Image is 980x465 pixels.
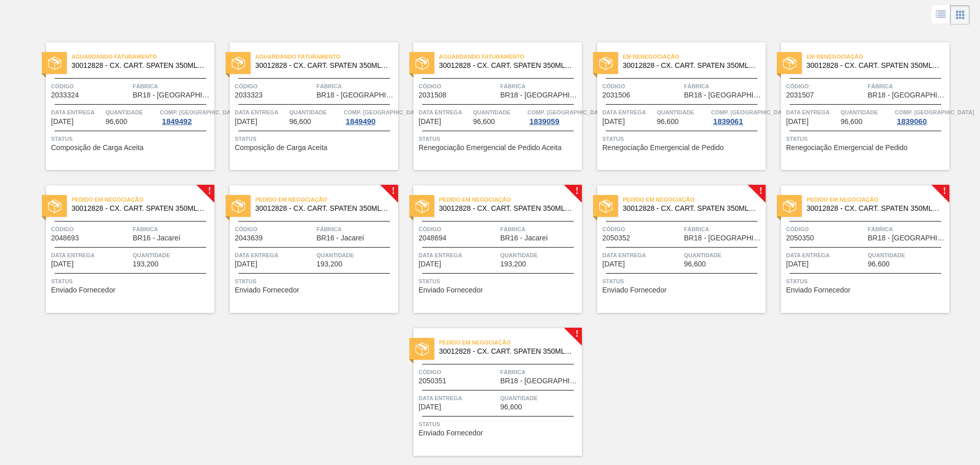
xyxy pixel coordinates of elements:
[160,107,212,126] a: Comp. [GEOGRAPHIC_DATA]1849492
[51,250,130,260] span: Data Entrega
[316,91,396,99] span: BR18 - Pernambuco
[419,276,579,286] span: Status
[684,234,763,242] span: BR18 - Pernambuco
[500,250,579,260] span: Quantidade
[599,200,612,213] img: status
[766,185,949,313] a: !statusPedido em Negociação30012828 - CX. CART. SPATEN 350ML C12 429Código2050350FábricaBR18 - [G...
[51,81,130,91] span: Código
[783,200,796,213] img: status
[419,367,498,377] span: Código
[133,234,180,242] span: BR16 - Jacareí
[106,118,128,126] span: 96,600
[235,224,314,234] span: Código
[786,81,865,91] span: Código
[602,234,630,242] span: 2050352
[841,118,863,126] span: 96,600
[235,81,314,91] span: Código
[582,185,766,313] a: !statusPedido em Negociação30012828 - CX. CART. SPATEN 350ML C12 429Código2050352FábricaBR18 - [G...
[255,194,398,205] span: Pedido em Negociação
[500,81,579,91] span: Fábrica
[71,205,206,212] span: 30012828 - CX. CART. SPATEN 350ML C12 429
[786,118,808,126] span: 12/11/2025
[31,42,214,170] a: statusAguardando Faturamento30012828 - CX. CART. SPATEN 350ML C12 429Código2033324FábricaBR18 - [...
[500,91,579,99] span: BR18 - Pernambuco
[439,205,574,212] span: 30012828 - CX. CART. SPATEN 350ML C12 429
[473,118,495,126] span: 96,600
[51,234,79,242] span: 2048693
[602,107,654,117] span: Data Entrega
[419,419,579,429] span: Status
[602,91,630,99] span: 2031506
[684,250,763,260] span: Quantidade
[419,260,441,268] span: 05/12/2025
[868,260,890,268] span: 96,600
[106,107,158,117] span: Quantidade
[439,62,574,69] span: 30012828 - CX. CART. SPATEN 350ML C12 429
[419,224,498,234] span: Código
[419,286,483,294] span: Enviado Fornecedor
[786,91,814,99] span: 2031507
[786,224,865,234] span: Código
[289,118,311,126] span: 96,600
[806,62,941,69] span: 30012828 - CX. CART. SPATEN 350ML C12 429
[602,276,763,286] span: Status
[500,260,526,268] span: 193,200
[623,194,766,205] span: Pedido em Negociação
[51,91,79,99] span: 2033324
[214,42,398,170] a: statusAguardando Faturamento30012828 - CX. CART. SPATEN 350ML C12 429Código2033323FábricaBR18 - [...
[235,134,396,144] span: Status
[51,276,212,286] span: Status
[133,91,212,99] span: BR18 - Pernambuco
[316,224,396,234] span: Fábrica
[657,118,679,126] span: 96,600
[415,342,429,356] img: status
[235,250,314,260] span: Data Entrega
[398,185,582,313] a: !statusPedido em Negociação30012828 - CX. CART. SPATEN 350ML C12 429Código2048694FábricaBR16 - Ja...
[602,286,667,294] span: Enviado Fornecedor
[473,107,525,117] span: Quantidade
[582,42,766,170] a: statusEm Renegociação30012828 - CX. CART. SPATEN 350ML C12 429Código2031506FábricaBR18 - [GEOGRAP...
[255,205,390,212] span: 30012828 - CX. CART. SPATEN 350ML C12 429
[232,200,245,213] img: status
[786,286,850,294] span: Enviado Fornecedor
[602,260,625,268] span: 08/12/2025
[895,107,974,117] span: Comp. Carga
[500,377,579,385] span: BR18 - Pernambuco
[419,393,498,403] span: Data Entrega
[255,52,398,62] span: Aguardando Faturamento
[419,118,441,126] span: 05/11/2025
[415,200,429,213] img: status
[527,117,561,126] div: 1839059
[786,250,865,260] span: Data Entrega
[602,81,681,91] span: Código
[344,117,377,126] div: 1849490
[235,276,396,286] span: Status
[786,107,838,117] span: Data Entrega
[133,81,212,91] span: Fábrica
[235,234,263,242] span: 2043639
[439,348,574,355] span: 30012828 - CX. CART. SPATEN 350ML C12 429
[500,367,579,377] span: Fábrica
[133,260,159,268] span: 193,200
[895,107,947,126] a: Comp. [GEOGRAPHIC_DATA]1839060
[160,107,239,117] span: Comp. Carga
[316,81,396,91] span: Fábrica
[214,185,398,313] a: !statusPedido em Negociação30012828 - CX. CART. SPATEN 350ML C12 429Código2043639FábricaBR16 - Ja...
[419,250,498,260] span: Data Entrega
[51,260,73,268] span: 14/11/2025
[235,144,327,152] span: Composição de Carga Aceita
[841,107,893,117] span: Quantidade
[684,260,706,268] span: 96,600
[235,91,263,99] span: 2033323
[895,117,928,126] div: 1839060
[316,260,342,268] span: 193,200
[684,81,763,91] span: Fábrica
[419,144,561,152] span: Renegociação Emergencial de Pedido Aceita
[950,5,970,25] div: Visão em Cards
[419,403,441,411] span: 10/12/2025
[51,107,103,117] span: Data Entrega
[500,234,548,242] span: BR16 - Jacareí
[235,107,287,117] span: Data Entrega
[868,91,947,99] span: BR18 - Pernambuco
[419,234,447,242] span: 2048694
